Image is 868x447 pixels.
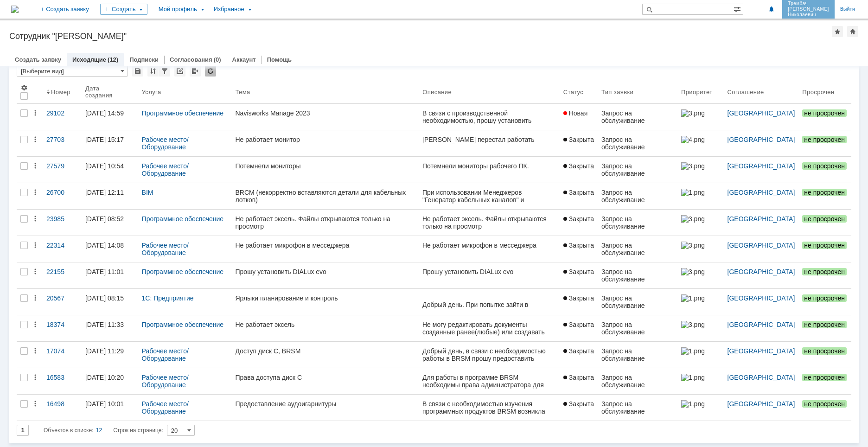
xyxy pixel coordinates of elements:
div: 27703 [46,136,78,143]
div: 29102 [46,109,78,117]
div: [DATE] 15:17 [85,136,124,143]
a: Закрыта [560,183,598,209]
a: Закрыта [560,210,598,236]
div: [DATE] 14:08 [85,242,124,249]
a: [GEOGRAPHIC_DATA] [728,268,795,275]
img: 3.png [681,268,704,275]
a: BRCM (некорректно вставляются детали для кабельных лотков) [232,183,419,209]
img: 3.png [681,162,704,170]
span: Закрыта [563,347,594,355]
div: Действия [32,347,39,355]
a: [GEOGRAPHIC_DATA] [728,400,795,408]
a: [GEOGRAPHIC_DATA] [728,109,795,117]
div: 16498 [46,400,78,408]
a: не просрочен [798,130,851,156]
a: [GEOGRAPHIC_DATA] [728,189,795,196]
div: Действия [32,162,39,170]
th: Дата создания [82,80,138,104]
span: Закрыта [563,374,594,381]
div: BRCM (некорректно вставляются детали для кабельных лотков) [236,189,415,204]
a: не просрочен [798,104,851,130]
img: 1.png [681,374,704,381]
a: [DATE] 10:20 [82,368,138,394]
a: Согласования [170,56,212,63]
a: 16583 [43,368,82,394]
div: Запрос на обслуживание [601,400,674,415]
div: Просрочен [802,89,834,96]
div: (12) [108,56,118,63]
a: Запрос на обслуживание [598,130,677,156]
a: 1.png [677,342,724,368]
div: Сохранить вид [132,65,143,77]
a: Прошу установить DIALux evo [232,262,419,288]
a: [DATE] 10:01 [82,395,138,421]
span: Закрыта [563,189,594,196]
span: trembach [64,204,90,211]
span: не просрочен [802,189,847,196]
div: Прошу установить DIALux evo [236,268,415,275]
div: Действия [32,215,39,223]
div: [DATE] 12:11 [85,189,124,196]
a: 1.png [677,183,724,209]
a: Запрос на обслуживание [598,210,677,236]
span: [PERSON_NAME] [788,6,829,12]
a: Рабочее место/Оборудование [142,242,189,256]
a: Перейти на домашнюю страницу [11,6,19,13]
a: Создать заявку [15,56,61,63]
div: 22155 [46,268,78,275]
div: Запрос на обслуживание [601,347,674,362]
a: [GEOGRAPHIC_DATA] [728,347,795,355]
a: Программное обеспечение [142,268,224,275]
div: Ярлыки планирование и контроль [236,294,415,302]
div: Тип заявки [601,89,633,96]
a: 1.png [677,368,724,394]
a: Запрос на обслуживание [598,236,677,262]
a: Закрыта [560,130,598,156]
a: 3.png [677,262,724,288]
span: Закрыта [563,400,594,408]
a: Рабочее место/Оборудование [142,374,189,389]
span: Закрыта [563,215,594,223]
a: Закрыта [560,395,598,421]
div: Доступ диск С, BRSM [236,347,415,355]
div: 22314 [46,242,78,249]
a: 3.png [677,210,724,236]
div: Запрос на обслуживание [601,268,674,283]
th: Услуга [138,80,232,104]
span: Настройки [20,84,28,91]
span: не просрочен [802,400,847,408]
a: BIM [142,189,153,196]
a: Закрыта [560,315,598,341]
div: 17074 [46,347,78,355]
a: [GEOGRAPHIC_DATA] [728,162,795,170]
a: 3.png [677,315,724,341]
img: 3.png [681,321,704,328]
span: . [108,204,109,211]
div: Сотрудник "[PERSON_NAME]" [9,32,832,41]
a: [GEOGRAPHIC_DATA] [728,136,795,143]
span: Закрыта [563,162,594,170]
a: Помощь [267,56,292,63]
div: Номер [51,89,70,96]
div: [DATE] 10:20 [85,374,124,381]
a: [DATE] 11:01 [82,262,138,288]
div: Сортировка... [147,65,159,77]
div: Действия [32,136,39,143]
div: Запрос на обслуживание [601,294,674,309]
a: Не работает эксель. Файлы открываются только на просмотр [232,210,419,236]
span: не просрочен [802,162,847,170]
div: Запрос на обслуживание [601,242,674,256]
span: не просрочен [802,294,847,302]
a: Рабочее место/Оборудование [142,347,189,362]
span: Николаевич [788,12,829,18]
div: (0) [214,56,221,63]
a: [GEOGRAPHIC_DATA] [728,374,795,381]
a: Не работает эксель [232,315,419,341]
a: 1С: Предприятие [142,294,194,302]
img: 4.png [681,136,704,143]
span: [PHONE_NUMBER] [9,190,65,197]
a: 17074 [43,342,82,368]
a: [GEOGRAPHIC_DATA] [728,294,795,302]
a: [PERSON_NAME].trembach@giap.ru [11,204,115,211]
a: 23985 [43,210,82,236]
